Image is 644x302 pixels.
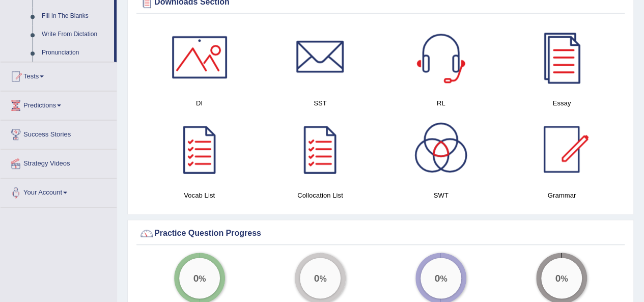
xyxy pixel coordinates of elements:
a: Pronunciation [37,44,114,62]
big: 0 [193,272,199,283]
h4: Essay [507,98,617,108]
h4: SWT [386,190,496,201]
a: Strategy Videos [1,149,117,175]
big: 0 [314,272,319,283]
big: 0 [435,272,440,283]
div: % [421,258,461,298]
a: Tests [1,62,117,88]
big: 0 [555,272,561,283]
h4: SST [265,98,375,108]
h4: Collocation List [265,190,375,201]
div: % [179,258,220,298]
a: Fill In The Blanks [37,7,114,25]
a: Success Stories [1,120,117,146]
div: Practice Question Progress [139,226,622,241]
div: % [541,258,582,298]
div: % [300,258,341,298]
h4: Grammar [507,190,617,201]
a: Your Account [1,178,117,204]
a: Write From Dictation [37,25,114,44]
a: Predictions [1,91,117,117]
h4: DI [144,98,255,108]
h4: RL [386,98,496,108]
h4: Vocab List [144,190,255,201]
